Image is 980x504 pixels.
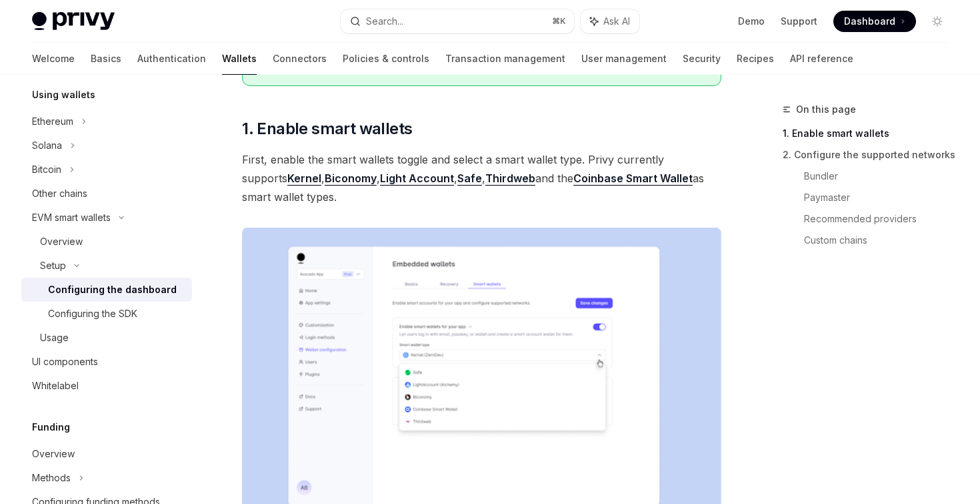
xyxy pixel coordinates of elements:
[21,278,192,302] a: Configuring the dashboard
[581,9,639,33] button: Ask AI
[683,43,721,75] a: Security
[32,138,62,154] div: Solana
[927,11,948,32] button: Toggle dark mode
[40,330,69,346] div: Usage
[32,162,61,178] div: Bitcoin
[91,43,121,75] a: Basics
[32,446,75,462] div: Overview
[781,15,817,28] a: Support
[485,172,535,186] a: Thirdweb
[573,172,693,186] a: Coinbase Smart Wallet
[21,230,192,254] a: Overview
[21,182,192,206] a: Other chains
[40,234,83,250] div: Overview
[32,43,75,75] a: Welcome
[48,306,137,322] div: Configuring the SDK
[366,13,403,29] div: Search...
[21,442,192,466] a: Overview
[32,378,79,394] div: Whitelabel
[21,350,192,374] a: UI components
[804,166,959,187] a: Bundler
[737,43,774,75] a: Recipes
[445,43,565,75] a: Transaction management
[796,101,856,117] span: On this page
[32,354,98,370] div: UI components
[380,172,454,186] a: Light Account
[552,16,566,27] span: ⌘ K
[738,15,765,28] a: Demo
[804,230,959,251] a: Custom chains
[137,43,206,75] a: Authentication
[222,43,257,75] a: Wallets
[844,15,895,28] span: Dashboard
[21,326,192,350] a: Usage
[242,118,412,140] span: 1. Enable smart wallets
[32,470,71,486] div: Methods
[783,123,959,144] a: 1. Enable smart wallets
[21,302,192,326] a: Configuring the SDK
[21,374,192,398] a: Whitelabel
[287,172,321,186] a: Kernel
[242,150,721,206] span: First, enable the smart wallets toggle and select a smart wallet type. Privy currently supports ,...
[32,419,70,435] h5: Funding
[40,258,66,274] div: Setup
[325,172,377,186] a: Biconomy
[341,9,573,33] button: Search...⌘K
[783,144,959,166] a: 2. Configure the supported networks
[833,11,916,32] a: Dashboard
[457,172,482,186] a: Safe
[273,43,327,75] a: Connectors
[32,113,73,130] div: Ethereum
[343,43,429,75] a: Policies & controls
[32,12,115,31] img: light logo
[790,43,853,75] a: API reference
[32,210,111,226] div: EVM smart wallets
[804,187,959,208] a: Paymaster
[804,208,959,230] a: Recommended providers
[32,186,87,202] div: Other chains
[48,282,177,298] div: Configuring the dashboard
[603,15,630,28] span: Ask AI
[581,43,667,75] a: User management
